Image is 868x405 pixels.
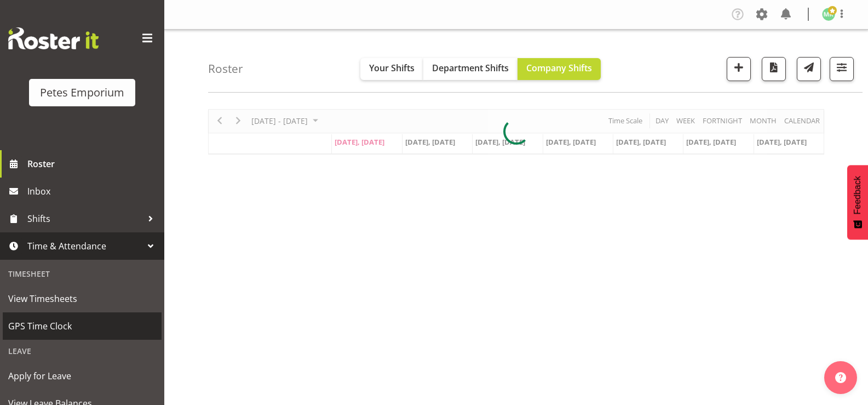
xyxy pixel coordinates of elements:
[27,183,159,199] span: Inbox
[27,210,142,227] span: Shifts
[27,238,142,254] span: Time & Attendance
[3,263,162,285] div: Timesheet
[830,57,854,81] button: Filter Shifts
[727,57,751,81] button: Add a new shift
[369,62,415,74] span: Your Shifts
[3,340,162,362] div: Leave
[762,57,786,81] button: Download a PDF of the roster according to the set date range.
[27,156,159,172] span: Roster
[835,372,846,383] img: help-xxl-2.png
[208,62,243,75] h4: Roster
[3,362,162,390] a: Apply for Leave
[853,176,863,214] span: Feedback
[3,312,162,340] a: GPS Time Clock
[797,57,821,81] button: Send a list of all shifts for the selected filtered period to all rostered employees.
[518,58,601,80] button: Company Shifts
[8,290,156,307] span: View Timesheets
[360,58,423,80] button: Your Shifts
[8,318,156,334] span: GPS Time Clock
[526,62,592,74] span: Company Shifts
[3,285,162,312] a: View Timesheets
[423,58,518,80] button: Department Shifts
[8,368,156,384] span: Apply for Leave
[8,27,99,49] img: Rosterit website logo
[40,84,124,101] div: Petes Emporium
[847,165,868,239] button: Feedback - Show survey
[432,62,509,74] span: Department Shifts
[822,8,835,21] img: melanie-richardson713.jpg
